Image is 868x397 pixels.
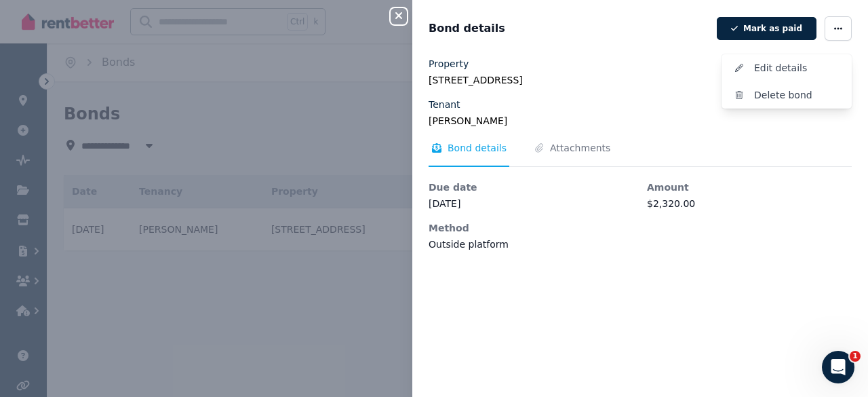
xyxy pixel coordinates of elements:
button: Mark as paid [717,17,816,40]
span: Bond details [429,20,505,37]
dd: Outside platform [429,238,633,251]
dd: $2,320.00 [647,197,852,210]
span: Edit details [754,60,841,76]
span: Attachments [550,141,610,155]
label: Property [429,57,469,71]
button: Edit details [722,54,852,81]
legend: [STREET_ADDRESS] [429,73,852,87]
button: Delete bond [722,81,852,109]
dt: Due date [429,181,633,194]
label: Tenant [429,98,460,111]
dt: Amount [647,181,852,194]
span: Delete bond [754,87,841,103]
dd: [DATE] [429,197,633,210]
dt: Method [429,221,633,235]
legend: [PERSON_NAME] [429,114,852,128]
span: Bond details [448,141,507,155]
iframe: Intercom live chat [822,351,854,383]
nav: Tabs [429,141,852,167]
span: 1 [850,351,861,362]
